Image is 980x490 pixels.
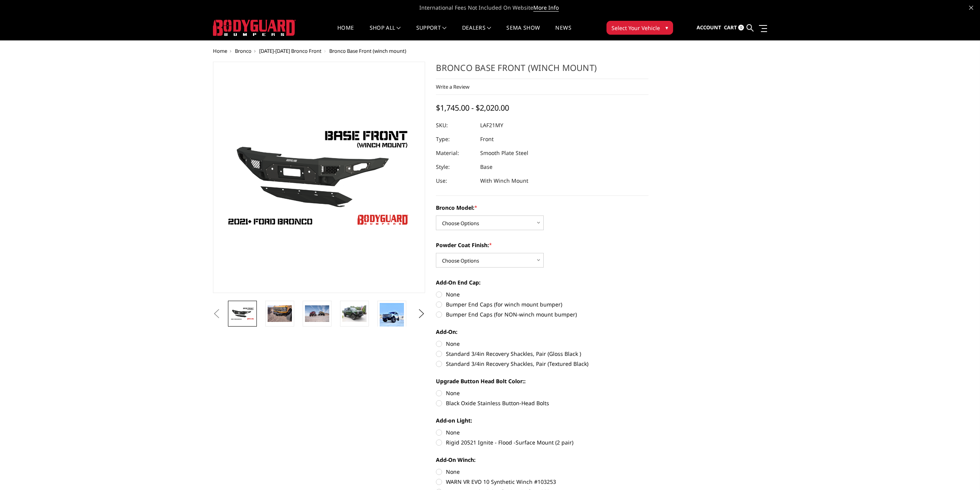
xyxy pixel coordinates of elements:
[436,328,648,336] label: Add-On:
[462,25,491,40] a: Dealers
[436,103,509,113] span: $1,745.00 - $2,020.00
[213,62,426,293] a: Freedom Series - Bronco Base Front Bumper
[436,62,648,79] h1: Bronco Base Front (winch mount)
[480,118,503,132] dd: LAF21MY
[436,310,648,318] label: Bumper End Caps (for NON-winch mount bumper)
[480,146,528,160] dd: Smooth Plate Steel
[436,174,474,188] dt: Use:
[436,132,474,146] dt: Type:
[697,24,721,31] span: Account
[436,83,469,90] a: Write a Review
[506,25,540,40] a: SEMA Show
[436,350,648,358] label: Standard 3/4in Recovery Shackles, Pair (Gloss Black )
[305,305,329,322] img: Bronco Base Front (winch mount)
[370,25,401,40] a: shop all
[480,174,528,188] dd: With Winch Mount
[436,377,648,385] label: Upgrade Button Head Bolt Color::
[606,21,673,35] button: Select Your Vehicle
[665,24,668,32] span: ▾
[416,25,447,40] a: Support
[436,340,648,348] label: None
[480,132,494,146] dd: Front
[235,47,251,54] a: Bronco
[436,204,648,212] label: Bronco Model:
[436,428,648,436] label: None
[342,305,367,322] img: Bronco Base Front (winch mount)
[436,468,648,476] label: None
[436,118,474,132] dt: SKU:
[436,146,474,160] dt: Material:
[611,24,660,32] span: Select Your Vehicle
[724,17,744,38] a: Cart 0
[268,305,292,322] img: Bronco Base Front (winch mount)
[436,300,648,308] label: Bumper End Caps (for winch mount bumper)
[230,307,255,320] img: Freedom Series - Bronco Base Front Bumper
[436,160,474,174] dt: Style:
[480,160,493,174] dd: Base
[555,25,571,40] a: News
[380,303,404,335] img: Bronco Base Front (winch mount)
[329,47,406,54] span: Bronco Base Front (winch mount)
[436,278,648,286] label: Add-On End Cap:
[724,24,737,31] span: Cart
[259,47,322,54] a: [DATE]-[DATE] Bronco Front
[213,47,227,54] a: Home
[738,25,744,30] span: 0
[436,456,648,464] label: Add-On Winch:
[436,478,648,486] label: WARN VR EVO 10 Synthetic Winch #103253
[533,4,559,12] a: More Info
[436,389,648,397] label: None
[213,20,296,36] img: BODYGUARD BUMPERS
[436,360,648,368] label: Standard 3/4in Recovery Shackles, Pair (Textured Black)
[436,241,648,249] label: Powder Coat Finish:
[223,123,415,232] img: Freedom Series - Bronco Base Front Bumper
[436,438,648,446] label: Rigid 20521 Ignite - Flood -Surface Mount (2 pair)
[436,416,648,424] label: Add-on Light:
[697,17,721,38] a: Account
[436,290,648,298] label: None
[211,308,223,320] button: Previous
[436,399,648,407] label: Black Oxide Stainless Button-Head Bolts
[415,308,427,320] button: Next
[337,25,354,40] a: Home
